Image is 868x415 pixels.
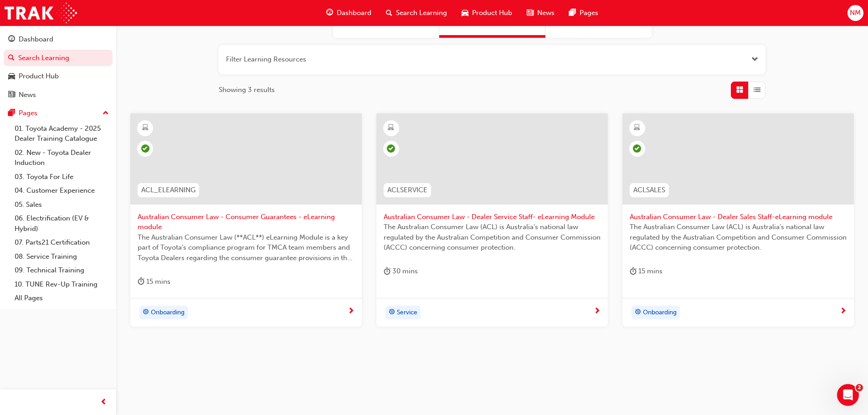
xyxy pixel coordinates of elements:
span: pages-icon [8,109,15,118]
span: NM [850,8,861,18]
span: The Australian Consumer Law (ACL) is Australia's national law regulated by the Australian Competi... [630,222,847,253]
div: News [19,90,36,100]
span: guage-icon [8,36,15,44]
a: ACLSALESAustralian Consumer Law - Dealer Sales Staff-eLearning moduleThe Australian Consumer Law ... [622,113,854,327]
a: Product Hub [4,68,113,85]
span: Pages [580,8,598,18]
span: target-icon [143,307,149,318]
span: learningResourceType_ELEARNING-icon [142,122,149,134]
a: car-iconProduct Hub [454,4,519,22]
a: 09. Technical Training [11,263,113,277]
span: learningRecordVerb_COMPLETE-icon [141,144,149,153]
div: 30 mins [384,266,418,277]
a: ACL_ELEARNINGAustralian Consumer Law - Consumer Guarantees - eLearning moduleThe Australian Consu... [130,113,362,327]
span: duration-icon [138,276,144,287]
span: Showing 3 results [219,85,275,95]
span: search-icon [8,54,15,62]
span: Service [397,307,417,318]
a: News [4,87,113,103]
a: search-iconSearch Learning [379,4,454,22]
span: learningResourceType_ELEARNING-icon [634,122,640,134]
a: 01. Toyota Academy - 2025 Dealer Training Catalogue [11,122,113,146]
span: duration-icon [384,266,390,277]
button: Pages [4,105,113,122]
span: 2 [856,384,863,391]
span: News [537,8,555,18]
a: 07. Parts21 Certification [11,236,113,250]
button: NM [847,5,863,21]
span: car-icon [462,7,468,19]
div: 15 mins [630,266,663,277]
span: pages-icon [569,7,576,19]
span: Australian Consumer Law - Consumer Guarantees - eLearning module [138,212,354,232]
a: 10. TUNE Rev-Up Training [11,277,113,292]
span: Dashboard [337,8,371,18]
a: Dashboard [4,31,113,48]
a: news-iconNews [519,4,562,22]
span: next-icon [840,307,847,316]
span: Onboarding [151,307,185,318]
iframe: Intercom live chat [837,384,859,406]
span: news-icon [527,7,534,19]
span: Product Hub [472,8,512,18]
span: Australian Consumer Law - Dealer Sales Staff-eLearning module [630,212,847,222]
span: guage-icon [326,7,333,19]
div: Pages [19,108,37,118]
span: target-icon [635,307,641,318]
span: ACLSERVICE [387,185,427,195]
a: guage-iconDashboard [319,4,379,22]
div: Product Hub [19,71,59,82]
span: news-icon [8,91,15,99]
span: learningResourceType_ELEARNING-icon [388,122,394,134]
span: next-icon [348,307,354,316]
a: Search Learning [4,50,113,67]
a: 08. Service Training [11,250,113,264]
a: 05. Sales [11,198,113,212]
span: ACL_ELEARNING [141,185,195,195]
button: Open the filter [751,54,758,65]
span: ACLSALES [633,185,665,195]
a: ACLSERVICEAustralian Consumer Law - Dealer Service Staff- eLearning ModuleThe Australian Consumer... [376,113,608,327]
button: DashboardSearch LearningProduct HubNews [4,29,113,105]
div: 15 mins [138,276,170,287]
a: pages-iconPages [562,4,606,22]
a: All Pages [11,291,113,305]
span: Grid [736,85,743,95]
span: search-icon [386,7,392,19]
span: List [754,85,760,95]
span: target-icon [389,307,395,318]
span: learningRecordVerb_PASS-icon [633,144,641,153]
div: Dashboard [19,34,53,45]
span: up-icon [103,108,109,119]
span: learningRecordVerb_PASS-icon [387,144,395,153]
span: next-icon [594,307,601,316]
a: 02. New - Toyota Dealer Induction [11,146,113,170]
a: 04. Customer Experience [11,184,113,198]
span: Onboarding [643,307,677,318]
span: car-icon [8,72,15,81]
a: 06. Electrification (EV & Hybrid) [11,211,113,236]
span: The Australian Consumer Law (ACL) is Australia's national law regulated by the Australian Competi... [384,222,601,253]
span: The Australian Consumer Law (**ACL**) eLearning Module is a key part of Toyota’s compliance progr... [138,232,354,263]
span: prev-icon [100,397,107,408]
span: Australian Consumer Law - Dealer Service Staff- eLearning Module [384,212,601,222]
span: duration-icon [630,266,637,277]
img: Trak [5,3,77,23]
span: Search Learning [396,8,447,18]
a: 03. Toyota For Life [11,170,113,184]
